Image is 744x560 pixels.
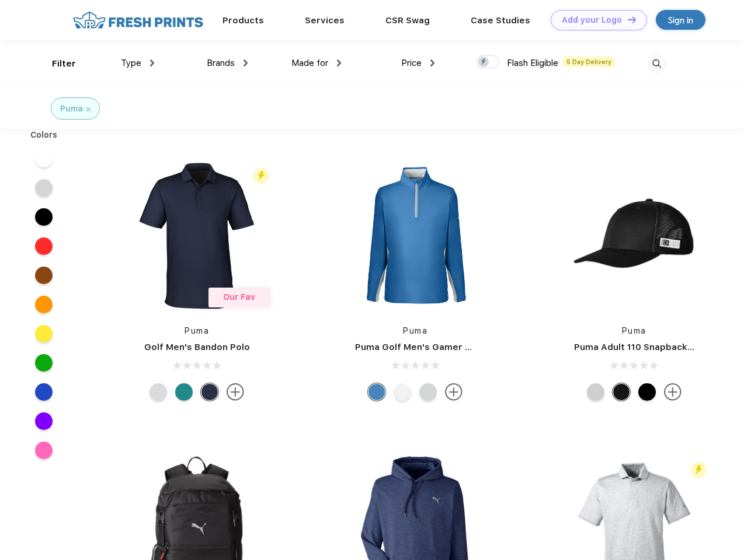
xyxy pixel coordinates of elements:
a: Products [222,15,264,26]
img: more.svg [227,383,244,401]
div: High Rise [150,383,167,401]
a: Sign in [656,10,705,30]
div: Navy Blazer [201,383,218,401]
span: Type [121,58,141,68]
div: Pma Blk Pma Blk [638,383,656,401]
img: func=resize&h=266 [557,158,712,313]
div: Green Lagoon [175,383,193,401]
img: more.svg [445,383,463,401]
span: Price [401,58,422,68]
span: 5 Day Delivery [563,57,615,67]
span: Flash Eligible [507,58,558,68]
img: filter_cancel.svg [86,107,91,111]
span: Made for [291,58,328,68]
img: flash_active_toggle.svg [691,462,707,478]
a: Puma Golf Men's Gamer Golf Quarter-Zip [355,342,540,352]
div: Quarry Brt Whit [587,383,604,401]
div: Colors [22,129,67,141]
div: Sign in [668,13,693,27]
div: Filter [52,57,76,71]
a: Golf Men's Bandon Polo [144,342,250,352]
img: dropdown.png [337,60,341,66]
div: Puma [60,103,83,115]
img: func=resize&h=266 [119,158,274,313]
img: func=resize&h=266 [338,158,493,313]
div: High Rise [419,383,437,401]
img: fo%20logo%202.webp [69,10,207,30]
a: Services [305,15,345,26]
div: Pma Blk with Pma Blk [613,383,630,401]
span: Our Fav [223,292,255,302]
a: Puma [403,326,427,335]
a: CSR Swag [385,15,430,26]
a: Puma [622,326,646,335]
img: desktop_search.svg [647,54,666,73]
img: dropdown.png [430,60,434,66]
a: Puma [185,326,209,335]
div: Bright White [394,383,411,401]
img: DT [628,16,636,23]
img: dropdown.png [244,60,248,66]
div: Bright Cobalt [368,383,385,401]
span: Brands [207,58,235,68]
img: dropdown.png [150,60,154,66]
img: more.svg [664,383,682,401]
img: flash_active_toggle.svg [253,168,269,184]
div: Add your Logo [562,15,622,25]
